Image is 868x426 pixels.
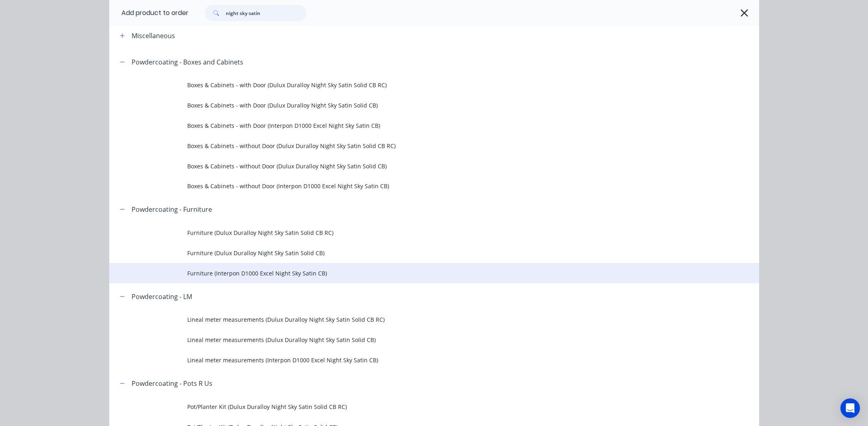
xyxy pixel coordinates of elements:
[132,204,212,214] div: Powdercoating - Furniture
[187,101,645,110] span: Boxes & Cabinets - with Door (Dulux Duralloy Night Sky Satin Solid CB)
[187,162,645,170] span: Boxes & Cabinets - without Door (Dulux Duralloy Night Sky Satin Solid CB)
[840,398,860,418] div: Open Intercom Messenger
[187,182,645,190] span: Boxes & Cabinets - without Door (Interpon D1000 Excel Night Sky Satin CB)
[132,57,243,67] div: Powdercoating - Boxes and Cabinets
[187,228,645,237] span: Furniture (Dulux Duralloy Night Sky Satin Solid CB RC)
[187,81,645,89] span: Boxes & Cabinets - with Door (Dulux Duralloy Night Sky Satin Solid CB RC)
[187,336,645,344] span: Lineal meter measurements (Dulux Duralloy Night Sky Satin Solid CB)
[187,356,645,364] span: Lineal meter measurements (Interpon D1000 Excel Night Sky Satin CB)
[132,31,175,41] div: Miscellaneous
[187,142,645,150] span: Boxes & Cabinets - without Door (Dulux Duralloy Night Sky Satin Solid CB RC)
[187,121,645,130] span: Boxes & Cabinets - with Door (Interpon D1000 Excel Night Sky Satin CB)
[187,315,645,324] span: Lineal meter measurements (Dulux Duralloy Night Sky Satin Solid CB RC)
[226,5,306,21] input: Search...
[187,402,645,411] span: Pot/Planter Kit (Dulux Duralloy Night Sky Satin Solid CB RC)
[187,249,645,257] span: Furniture (Dulux Duralloy Night Sky Satin Solid CB)
[132,379,212,388] div: Powdercoating - Pots R Us
[132,292,192,301] div: Powdercoating - LM
[187,269,645,278] span: Furniture (Interpon D1000 Excel Night Sky Satin CB)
